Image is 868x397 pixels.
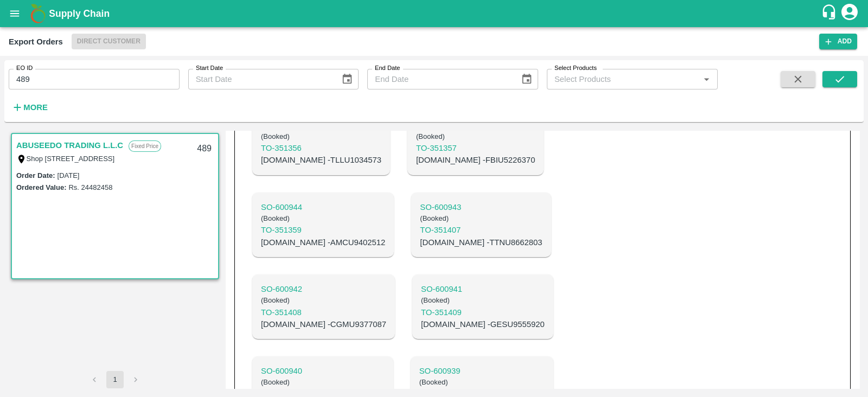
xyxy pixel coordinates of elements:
[420,213,542,224] h6: ( Booked )
[419,365,545,377] p: SO- 600939
[421,295,545,306] h6: ( Booked )
[9,69,180,89] input: Enter EO ID
[16,171,55,180] label: Order Date :
[16,138,123,152] a: ABUSEEDO TRADING L.L.C
[188,69,333,89] input: Start Date
[49,6,821,21] a: Supply Chain
[337,69,358,89] button: Choose date
[9,98,50,117] button: More
[261,295,386,306] h6: ( Booked )
[190,136,218,162] div: 489
[261,377,385,388] h6: ( Booked )
[27,155,115,163] label: Shop [STREET_ADDRESS]
[261,154,381,166] p: [DOMAIN_NAME] - TLLU1034573
[84,371,146,388] nav: pagination navigation
[420,224,542,236] a: TO-351407
[27,3,49,24] img: logo
[367,69,512,89] input: End Date
[261,213,385,224] h6: ( Booked )
[23,103,48,112] strong: More
[196,64,223,73] label: Start Date
[261,224,385,236] p: TO- 351359
[699,72,713,86] button: Open
[261,131,381,142] h6: ( Booked )
[16,183,66,191] label: Ordered Value:
[420,201,542,213] p: SO- 600943
[416,154,535,166] p: [DOMAIN_NAME] - FBIU5226370
[261,283,386,295] p: SO- 600942
[416,142,535,154] p: TO- 351357
[261,142,381,154] p: TO- 351356
[419,365,545,377] a: SO-600939
[16,64,33,73] label: EO ID
[421,306,545,318] a: TO-351409
[2,1,27,26] button: open drawer
[420,224,542,236] p: TO- 351407
[420,201,542,213] a: SO-600943
[261,306,386,318] p: TO- 351408
[261,306,386,318] a: TO-351408
[516,69,537,89] button: Choose date
[416,142,535,154] a: TO-351357
[421,283,545,295] a: SO-600941
[840,2,859,25] div: account of current user
[9,35,63,49] div: Export Orders
[261,283,386,295] a: SO-600942
[819,34,857,49] button: Add
[420,236,542,248] p: [DOMAIN_NAME] - TTNU8662803
[49,8,110,19] b: Supply Chain
[106,371,124,388] button: page 1
[261,201,385,213] p: SO- 600944
[261,236,385,248] p: [DOMAIN_NAME] - AMCU9402512
[421,306,545,318] p: TO- 351409
[550,72,697,86] input: Select Products
[261,201,385,213] a: SO-600944
[419,377,545,388] h6: ( Booked )
[261,142,381,154] a: TO-351356
[129,140,161,152] p: Fixed Price
[821,4,840,23] div: customer-support
[261,365,385,377] p: SO- 600940
[421,318,545,330] p: [DOMAIN_NAME] - GESU9555920
[58,171,80,180] label: [DATE]
[375,64,400,73] label: End Date
[68,183,112,191] label: Rs. 24482458
[554,64,597,73] label: Select Products
[261,318,386,330] p: [DOMAIN_NAME] - CGMU9377087
[416,131,535,142] h6: ( Booked )
[261,365,385,377] a: SO-600940
[421,283,545,295] p: SO- 600941
[261,224,385,236] a: TO-351359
